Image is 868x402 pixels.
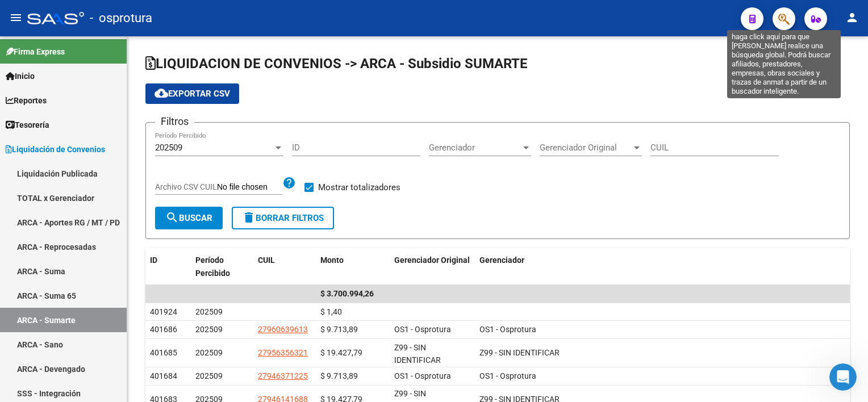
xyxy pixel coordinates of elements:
[195,256,230,278] span: Período Percibido
[242,211,256,224] mat-icon: delete
[242,213,324,223] span: Borrar Filtros
[320,348,362,357] span: $ 19.427,79
[282,176,296,190] mat-icon: help
[6,143,105,156] span: Liquidación de Convenios
[9,11,23,24] mat-icon: menu
[258,371,308,380] span: 27946371225
[320,307,342,316] span: $ 1,40
[150,307,177,316] span: 401924
[6,70,35,82] span: Inicio
[155,86,168,100] mat-icon: cloud_download
[165,213,212,223] span: Buscar
[316,248,390,286] datatable-header-cell: Monto
[155,143,182,153] span: 202509
[258,256,275,265] span: CUIL
[390,248,475,286] datatable-header-cell: Gerenciador Original
[479,371,536,380] span: OS1 - Osprotura
[394,371,451,380] span: OS1 - Osprotura
[320,371,358,380] span: $ 9.713,89
[320,289,374,298] span: $ 3.700.994,26
[150,256,157,265] span: ID
[320,325,358,334] span: $ 9.713,89
[479,348,560,357] span: Z99 - SIN IDENTIFICAR
[829,363,857,391] iframe: Intercom live chat
[253,248,316,286] datatable-header-cell: CUIL
[145,83,239,104] button: Exportar CSV
[258,325,308,334] span: 27960639613
[394,343,441,365] span: Z99 - SIN IDENTIFICAR
[145,248,191,286] datatable-header-cell: ID
[90,6,152,31] span: - osprotura
[155,182,217,191] span: Archivo CSV CUIL
[6,94,47,107] span: Reportes
[195,371,223,380] span: 202509
[150,348,177,357] span: 401685
[150,325,177,334] span: 401686
[6,119,49,131] span: Tesorería
[145,56,528,72] span: LIQUIDACION DE CONVENIOS -> ARCA - Subsidio SUMARTE
[191,248,253,286] datatable-header-cell: Período Percibido
[540,143,632,153] span: Gerenciador Original
[429,143,521,153] span: Gerenciador
[479,256,524,265] span: Gerenciador
[165,211,179,224] mat-icon: search
[150,371,177,380] span: 401684
[217,182,282,192] input: Archivo CSV CUIL
[6,45,65,58] span: Firma Express
[320,256,344,265] span: Monto
[195,348,223,357] span: 202509
[394,256,470,265] span: Gerenciador Original
[155,114,194,129] h3: Filtros
[479,325,536,334] span: OS1 - Osprotura
[155,207,223,229] button: Buscar
[155,89,230,99] span: Exportar CSV
[475,248,850,286] datatable-header-cell: Gerenciador
[232,207,334,229] button: Borrar Filtros
[845,11,859,24] mat-icon: person
[318,181,400,194] span: Mostrar totalizadores
[195,307,223,316] span: 202509
[258,348,308,357] span: 27956356321
[195,325,223,334] span: 202509
[394,325,451,334] span: OS1 - Osprotura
